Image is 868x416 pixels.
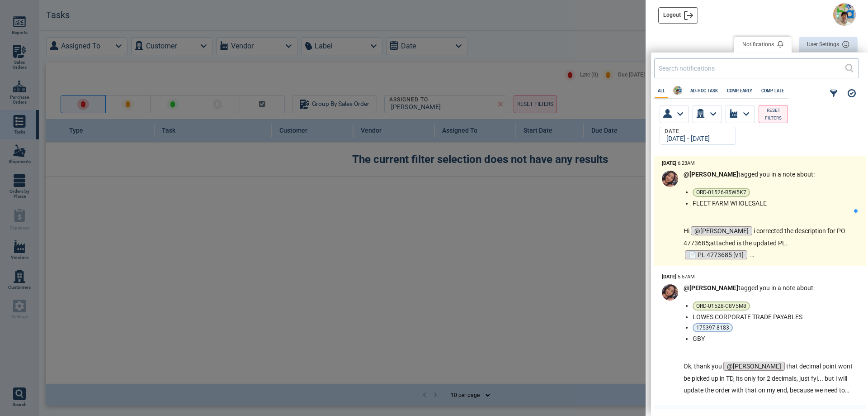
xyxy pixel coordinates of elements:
span: @[PERSON_NAME] [723,362,785,371]
span: tagged you in a note about: [684,171,815,178]
img: Avatar [833,3,856,26]
div: grid [651,156,866,409]
strong: [DATE] [662,160,676,166]
strong: [DATE] [662,274,676,280]
li: LOWES CORPORATE TRADE PAYABLES [693,313,850,320]
span: ORD-01526-B5W5K7 [696,190,746,195]
span: RESET FILTERS [763,106,784,122]
p: Hi i corrected the description for PO 4773685;attached is the updated PL. [684,225,854,249]
label: 5:57AM [662,274,695,280]
span: 📄 PL 4773685 [v1] [685,250,747,259]
button: RESET FILTERS [759,105,788,123]
span: 175397-8183 [696,325,729,330]
strong: @[PERSON_NAME] [684,284,738,292]
img: Avatar [662,284,678,301]
img: Avatar [673,86,682,95]
label: 6:23AM [662,161,695,167]
span: @[PERSON_NAME] [691,226,752,235]
label: COMP. EARLY [724,88,755,93]
div: [DATE] - [DATE] [664,135,728,143]
legend: Date [664,129,680,135]
span: ORD-01528-C8V5M8 [696,303,746,309]
label: All [655,88,668,93]
div: outlined primary button group [734,37,858,55]
input: Search notifications [659,62,845,75]
label: AD-HOC TASK [688,88,721,93]
button: Notifications [734,37,792,53]
label: COMP. LATE [759,88,787,93]
span: tagged you in a note about: [684,284,815,292]
button: Logout [658,7,698,24]
li: GBY [693,335,850,342]
button: User Settings [799,37,858,53]
p: Ok, thank you that decimal point wont be picked up in TD, its only for 2 decimals, just fyi... bu... [684,360,854,397]
img: Avatar [662,171,678,187]
li: FLEET FARM WHOLESALE [693,200,850,207]
strong: @[PERSON_NAME] [684,171,738,178]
